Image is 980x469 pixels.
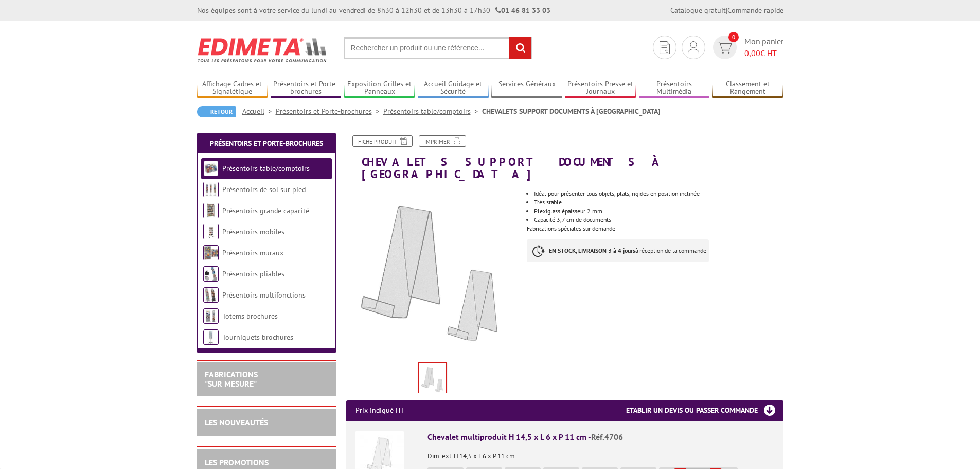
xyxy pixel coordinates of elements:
[222,290,306,300] a: Présentoirs multifonctions
[197,5,550,15] div: Nos équipes sont à votre service du lundi au vendredi de 8h30 à 12h30 et de 13h30 à 17h30
[534,208,783,214] li: Plexiglass épaisseur 2 mm
[222,227,284,236] a: Présentoirs mobiles
[670,6,726,15] a: Catalogue gratuit
[352,135,413,147] a: Fiche produit
[383,107,482,116] a: Présentoirs table/comptoirs
[355,400,404,421] p: Prix indiqué HT
[203,329,219,345] img: Tourniquets brochures
[534,217,783,223] li: Capacité 3,7 cm de documents
[197,31,328,69] img: Edimeta
[427,431,774,443] div: Chevalet multiproduit H 14,5 x L 6 x P 11 cm -
[418,80,489,97] a: Accueil Guidage et Sécurité
[222,164,310,173] a: Présentoirs table/comptoirs
[210,138,323,148] a: Présentoirs et Porte-brochures
[626,400,783,421] h3: Etablir un devis ou passer commande
[549,247,635,254] strong: EN STOCK, LIVRAISON 3 à 4 jours
[495,6,550,15] strong: 01 46 81 33 03
[660,41,670,54] img: devis rapide
[203,224,219,239] img: Présentoirs mobiles
[197,80,268,97] a: Affichage Cadres et Signalétique
[482,106,661,116] li: CHEVALETS SUPPORT DOCUMENTS À [GEOGRAPHIC_DATA]
[222,206,309,215] a: Présentoirs grande capacité
[710,36,783,59] a: devis rapide 0 Mon panier 0,00€ HT
[527,180,791,272] div: Fabrications spéciales sur demande
[271,80,342,97] a: Présentoirs et Porte-brochures
[712,80,783,97] a: Classement et Rangement
[419,135,466,147] a: Imprimer
[346,185,520,359] img: chevalets_4707.jpg
[670,5,783,15] div: |
[427,445,774,460] p: Dim. ext. H 14,5 x L 6 x P 11 cm
[242,107,276,116] a: Accueil
[205,417,268,427] a: LES NOUVEAUTÉS
[203,308,219,324] img: Totems brochures
[717,42,732,54] img: devis rapide
[222,269,284,279] a: Présentoirs pliables
[509,37,531,59] input: rechercher
[344,37,532,59] input: Rechercher un produit ou une référence...
[727,6,783,15] a: Commande rapide
[197,106,236,117] a: Retour
[744,48,760,58] span: 0,00
[203,287,219,303] img: Présentoirs multifonctions
[205,457,269,467] a: LES PROMOTIONS
[203,203,219,218] img: Présentoirs grande capacité
[338,135,791,180] h1: CHEVALETS SUPPORT DOCUMENTS À [GEOGRAPHIC_DATA]
[205,369,258,389] a: FABRICATIONS"Sur Mesure"
[222,333,293,342] a: Tourniquets brochures
[222,185,306,194] a: Présentoirs de sol sur pied
[639,80,710,97] a: Présentoirs Multimédia
[203,266,219,282] img: Présentoirs pliables
[728,32,739,42] span: 0
[222,311,278,321] a: Totems brochures
[591,431,623,442] span: Réf.4706
[276,107,383,116] a: Présentoirs et Porte-brochures
[344,80,415,97] a: Exposition Grilles et Panneaux
[222,248,283,257] a: Présentoirs muraux
[491,80,562,97] a: Services Généraux
[744,47,783,59] span: € HT
[203,161,219,176] img: Présentoirs table/comptoirs
[527,239,709,262] p: à réception de la commande
[419,363,446,395] img: chevalets_4707.jpg
[534,190,783,197] li: Idéal pour présenter tous objets, plats, rigides en position inclinée
[203,245,219,260] img: Présentoirs muraux
[688,41,699,54] img: devis rapide
[203,182,219,197] img: Présentoirs de sol sur pied
[565,80,636,97] a: Présentoirs Presse et Journaux
[534,199,783,205] li: Très stable
[744,36,783,59] span: Mon panier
